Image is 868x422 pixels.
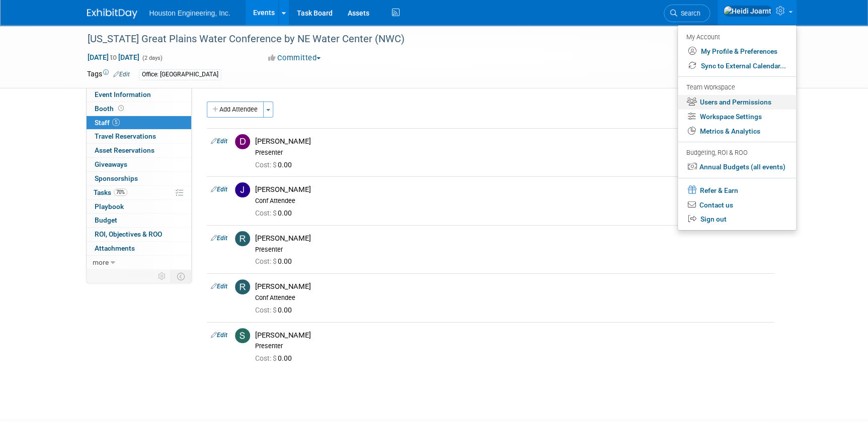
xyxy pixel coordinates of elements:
span: ROI, Objectives & ROO [95,230,162,238]
div: Budgeting, ROI & ROO [686,148,786,158]
span: Booth not reserved yet [116,104,126,112]
img: R.jpg [235,231,250,246]
td: Personalize Event Tab Strip [153,270,171,283]
span: 0.00 [255,257,296,265]
a: Booth [87,102,191,116]
div: [PERSON_NAME] [255,331,770,340]
a: Sync to External Calendar... [678,59,796,73]
a: Attachments [87,242,191,255]
a: Event Information [87,88,191,101]
button: Add Attendee [207,101,264,118]
span: Tasks [94,188,127,196]
span: (2 days) [141,55,163,61]
img: D.jpg [235,134,250,149]
div: [PERSON_NAME] [255,137,770,146]
div: [PERSON_NAME] [255,185,770,194]
img: J.jpg [235,182,250,197]
span: Cost: $ [255,257,278,265]
div: Conf Attendee [255,294,770,302]
a: Staff5 [87,116,191,130]
a: Contact us [678,198,796,213]
div: [US_STATE] Great Plains Water Conference by NE Water Center (NWC) [84,30,725,48]
div: Team Workspace [686,82,786,93]
span: Attachments [95,244,135,252]
a: Metrics & Analytics [678,124,796,139]
div: Presenter [255,246,770,254]
img: ExhibitDay [87,9,137,19]
span: 70% [114,188,127,196]
td: Toggle Event Tabs [171,270,191,283]
span: 0.00 [255,209,296,217]
a: Playbook [87,200,191,214]
a: Edit [113,71,130,78]
a: Edit [211,138,227,145]
span: Asset Reservations [95,146,154,154]
a: Giveaways [87,158,191,171]
div: Presenter [255,149,770,157]
div: My Account [686,31,786,43]
span: 0.00 [255,161,296,169]
a: Budget [87,214,191,227]
img: Heidi Joarnt [723,6,772,17]
a: Sponsorships [87,172,191,185]
a: Users and Permissions [678,95,796,110]
a: Tasks70% [87,186,191,199]
span: Search [677,10,700,17]
span: Travel Reservations [95,132,156,140]
span: to [109,53,118,61]
span: Cost: $ [255,354,278,362]
span: Giveaways [95,160,127,168]
div: [PERSON_NAME] [255,282,770,291]
span: Playbook [95,202,124,210]
div: [PERSON_NAME] [255,234,770,243]
span: Houston Engineering, Inc. [149,9,230,17]
a: Search [664,5,710,22]
span: 0.00 [255,306,296,314]
span: Cost: $ [255,209,278,217]
span: [DATE] [DATE] [87,53,140,62]
span: 0.00 [255,354,296,362]
a: My Profile & Preferences [678,44,796,59]
img: R.jpg [235,279,250,294]
span: Booth [95,104,126,113]
span: Staff [95,119,120,127]
a: Edit [211,235,227,242]
button: Committed [265,53,325,63]
span: Budget [95,216,117,224]
img: S.jpg [235,328,250,343]
span: Cost: $ [255,161,278,169]
span: Sponsorships [95,174,138,182]
a: Asset Reservations [87,144,191,157]
a: Annual Budgets (all events) [678,160,796,174]
div: Office: [GEOGRAPHIC_DATA] [139,69,221,80]
div: Presenter [255,342,770,350]
a: Edit [211,332,227,339]
a: Sign out [678,212,796,227]
a: more [87,256,191,269]
div: Conf Attendee [255,197,770,205]
span: more [93,258,109,266]
span: 5 [112,119,120,126]
td: Tags [87,69,130,80]
a: Workspace Settings [678,110,796,124]
a: Refer & Earn [678,182,796,198]
a: Edit [211,186,227,193]
a: Edit [211,283,227,290]
a: Travel Reservations [87,130,191,143]
a: ROI, Objectives & ROO [87,228,191,241]
span: Event Information [95,90,151,98]
span: Cost: $ [255,306,278,314]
